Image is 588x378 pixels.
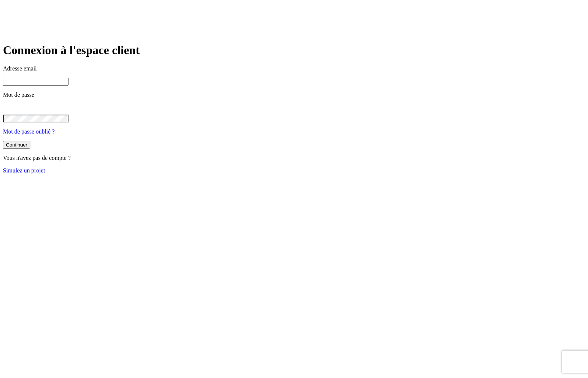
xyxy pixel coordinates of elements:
p: Vous n'avez pas de compte ? [3,155,585,161]
h1: Connexion à l'espace client [3,43,585,57]
p: Adresse email [3,65,585,72]
p: Mot de passe [3,92,585,98]
button: Continuer [3,141,30,149]
a: Simulez un projet [3,167,45,174]
a: Mot de passe oublié ? [3,128,55,135]
div: Continuer [6,142,27,148]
